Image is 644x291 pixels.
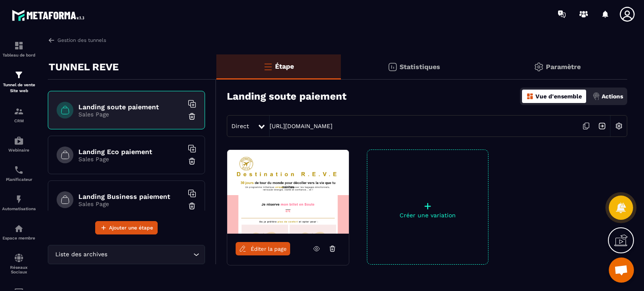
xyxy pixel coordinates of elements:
a: schedulerschedulerPlanificateur [2,159,36,188]
p: Tableau de bord [2,53,36,57]
img: arrow-next.bcc2205e.svg [594,118,610,134]
img: formation [14,41,24,51]
p: + [367,200,488,212]
a: formationformationTableau de bord [2,34,36,64]
p: Étape [275,62,294,70]
p: CRM [2,118,36,123]
img: formation [14,70,24,80]
h3: Landing soute paiement [227,90,346,102]
p: Actions [602,93,623,100]
img: trash [188,157,196,165]
a: Gestion des tunnels [48,36,106,44]
img: trash [188,112,196,121]
p: Sales Page [78,111,183,118]
a: automationsautomationsWebinaire [2,129,36,159]
img: social-network [14,253,24,263]
a: formationformationTunnel de vente Site web [2,64,36,100]
img: setting-gr.5f69749f.svg [534,62,544,72]
p: Réseaux Sociaux [2,265,36,274]
p: Sales Page [78,201,183,207]
img: actions.d6e523a2.png [592,93,600,100]
p: Créer une variation [367,212,488,219]
button: Ajouter une étape [95,221,158,234]
img: arrow [48,36,55,44]
a: Éditer la page [236,242,290,255]
img: scheduler [14,165,24,175]
span: Liste des archives [53,250,109,259]
input: Search for option [109,250,191,259]
a: automationsautomationsEspace membre [2,217,36,247]
img: bars-o.4a397970.svg [263,62,273,72]
a: formationformationCRM [2,100,36,129]
img: stats.20deebd0.svg [387,62,397,72]
img: logo [12,8,87,23]
span: Ajouter une étape [109,224,153,232]
p: Tunnel de vente Site web [2,82,36,94]
img: automations [14,224,24,234]
img: dashboard-orange.40269519.svg [526,93,534,100]
a: social-networksocial-networkRéseaux Sociaux [2,247,36,281]
a: [URL][DOMAIN_NAME] [270,123,332,129]
img: automations [14,194,24,204]
p: Automatisations [2,206,36,211]
p: Webinaire [2,148,36,152]
p: Planificateur [2,177,36,182]
p: Sales Page [78,156,183,162]
p: Paramètre [546,63,581,71]
h6: Landing Eco paiement [78,148,183,156]
img: setting-w.858f3a88.svg [611,118,627,134]
img: automations [14,136,24,146]
p: Vue d'ensemble [535,93,582,100]
p: Statistiques [400,63,440,71]
h6: Landing Business paiement [78,193,183,201]
span: Direct [231,123,249,129]
p: Espace membre [2,236,36,240]
p: TUNNEL REVE [49,59,119,75]
h6: Landing soute paiement [78,103,183,111]
img: formation [14,106,24,116]
span: Éditer la page [251,246,287,252]
img: image [227,150,349,234]
div: Search for option [48,245,205,264]
a: automationsautomationsAutomatisations [2,188,36,217]
div: Ouvrir le chat [609,258,634,283]
img: trash [188,202,196,210]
